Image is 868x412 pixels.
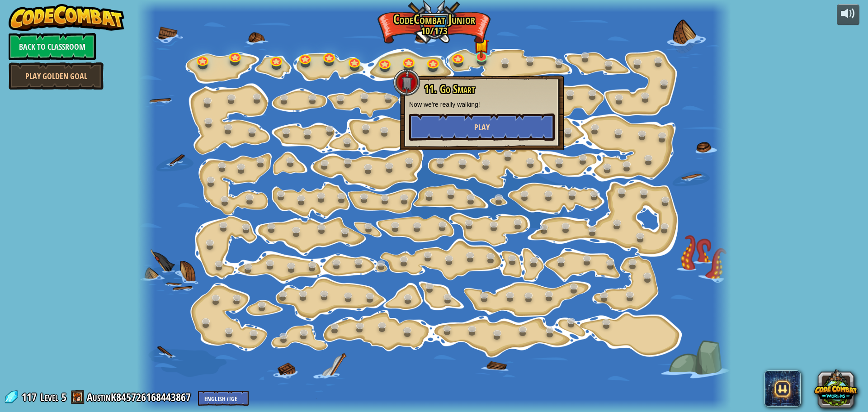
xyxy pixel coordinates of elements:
p: Now we're really walking! [409,100,555,109]
span: 11. Go Smart [424,81,475,97]
button: Play [409,114,555,141]
span: Level [40,390,58,405]
a: Play Golden Goal [9,62,104,90]
span: 5 [61,390,66,404]
img: level-banner-started.png [474,31,489,58]
a: Back to Classroom [9,33,96,60]
span: 117 [22,390,39,404]
a: AustinK845726168443867 [87,390,193,404]
button: Adjust volume [837,4,859,25]
span: Play [474,122,490,133]
img: CodeCombat - Learn how to code by playing a game [9,4,124,31]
